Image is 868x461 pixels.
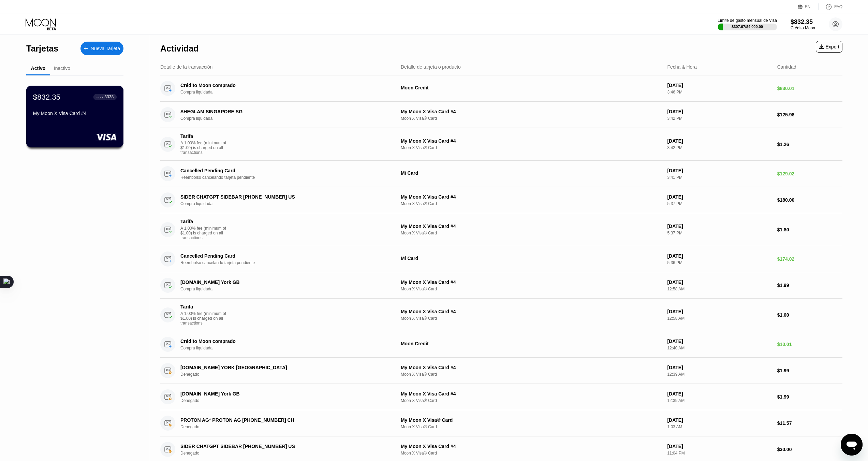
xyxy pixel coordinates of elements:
[180,372,392,377] div: Denegado
[160,75,842,102] div: Crédito Moon compradoCompra liquidadaMoon Credit[DATE]3:46 PM$830.01
[31,66,46,71] div: Activo
[401,194,662,200] div: My Moon X Visa Card #4
[180,175,392,180] div: Reembolso cancelando tarjeta pendiente
[160,64,212,70] div: Detalle de la transacción
[401,116,662,121] div: Moon X Visa® Card
[160,187,842,213] div: SIDER CHATGPT SIDEBAR [PHONE_NUMBER] USCompra liquidadaMy Moon X Visa Card #4Moon X Visa® Card[DA...
[777,197,842,203] div: $180.00
[401,279,662,285] div: My Moon X Visa Card #4
[97,96,103,98] div: ● ● ● ●
[26,44,58,54] div: Tarjetas
[401,417,662,423] div: My Moon X Visa® Card
[777,64,796,70] div: Cantidad
[667,116,771,121] div: 3:42 PM
[667,260,771,265] div: 5:36 PM
[667,451,771,456] div: 11:04 PM
[777,256,842,262] div: $174.02
[805,4,811,9] div: EN
[401,85,662,90] div: Moon Credit
[777,227,842,232] div: $1.80
[777,420,842,426] div: $11.57
[104,95,114,99] div: 3338
[819,44,839,49] div: Export
[401,231,662,235] div: Moon X Visa® Card
[180,194,377,200] div: SIDER CHATGPT SIDEBAR [PHONE_NUMBER] US
[180,201,392,206] div: Compra liquidada
[180,304,228,309] div: Tarifa
[791,18,815,26] div: $832.35
[160,299,842,331] div: TarifaA 1.00% fee (minimum of $1.00) is charged on all transactionsMy Moon X Visa Card #4Moon X V...
[777,447,842,452] div: $30.00
[401,109,662,114] div: My Moon X Visa Card #4
[91,46,120,52] div: Nueva Tarjeta
[160,213,842,246] div: TarifaA 1.00% fee (minimum of $1.00) is charged on all transactionsMy Moon X Visa Card #4Moon X V...
[718,18,777,30] div: Límite de gasto mensual de Visa$307.97/$4,000.00
[180,287,392,291] div: Compra liquidada
[667,316,771,321] div: 12:58 AM
[401,316,662,321] div: Moon X Visa® Card
[180,133,228,139] div: Tarifa
[33,111,117,116] div: My Moon X Visa Card #4
[180,451,392,456] div: Denegado
[798,3,819,10] div: EN
[816,41,842,53] div: Export
[160,44,199,54] div: Actividad
[667,279,771,285] div: [DATE]
[401,138,662,144] div: My Moon X Visa Card #4
[667,287,771,291] div: 12:58 AM
[401,287,662,291] div: Moon X Visa® Card
[791,18,815,30] div: $832.35Crédito Moon
[667,444,771,449] div: [DATE]
[819,3,842,10] div: FAQ
[180,253,377,259] div: Cancelled Pending Card
[841,434,863,456] iframe: Botón para iniciar la ventana de mensajería
[180,398,392,403] div: Denegado
[160,384,842,410] div: [DOMAIN_NAME] York GBDenegadoMy Moon X Visa Card #4Moon X Visa® Card[DATE]12:39 AM$1.99
[401,451,662,456] div: Moon X Visa® Card
[160,272,842,299] div: [DOMAIN_NAME] York GBCompra liquidadaMy Moon X Visa Card #4Moon X Visa® Card[DATE]12:58 AM$1.99
[401,309,662,314] div: My Moon X Visa Card #4
[401,145,662,150] div: Moon X Visa® Card
[180,219,228,224] div: Tarifa
[667,145,771,150] div: 3:42 PM
[401,341,662,346] div: Moon Credit
[160,331,842,358] div: Crédito Moon compradoCompra liquidadaMoon Credit[DATE]12:40 AM$10.01
[180,83,377,88] div: Crédito Moon comprado
[667,346,771,350] div: 12:40 AM
[777,283,842,288] div: $1.99
[401,256,662,261] div: Mi Card
[834,4,842,9] div: FAQ
[777,368,842,373] div: $1.99
[401,201,662,206] div: Moon X Visa® Card
[401,444,662,449] div: My Moon X Visa Card #4
[160,358,842,384] div: [DOMAIN_NAME] YORK [GEOGRAPHIC_DATA]DenegadoMy Moon X Visa Card #4Moon X Visa® Card[DATE]12:39 AM...
[667,90,771,95] div: 3:46 PM
[180,279,377,285] div: [DOMAIN_NAME] York GB
[667,201,771,206] div: 5:37 PM
[667,64,696,70] div: Fecha & Hora
[401,398,662,403] div: Moon X Visa® Card
[401,365,662,370] div: My Moon X Visa Card #4
[180,346,392,350] div: Compra liquidada
[180,90,392,95] div: Compra liquidada
[777,86,842,91] div: $830.01
[667,194,771,200] div: [DATE]
[401,391,662,397] div: My Moon X Visa Card #4
[180,391,377,397] div: [DOMAIN_NAME] York GB
[180,141,232,155] div: A 1.00% fee (minimum of $1.00) is charged on all transactions
[732,25,763,29] div: $307.97 / $4,000.00
[33,92,60,101] div: $832.35
[667,175,771,180] div: 3:41 PM
[777,312,842,318] div: $1.00
[80,42,123,55] div: Nueva Tarjeta
[667,253,771,259] div: [DATE]
[667,83,771,88] div: [DATE]
[160,410,842,436] div: PROTON AG* PROTON AG [PHONE_NUMBER] CHDenegadoMy Moon X Visa® CardMoon X Visa® Card[DATE]1:03 AM$...
[667,398,771,403] div: 12:39 AM
[667,372,771,377] div: 12:39 AM
[777,342,842,347] div: $10.01
[401,372,662,377] div: Moon X Visa® Card
[160,161,842,187] div: Cancelled Pending CardReembolso cancelando tarjeta pendienteMi Card[DATE]3:41 PM$129.02
[180,116,392,121] div: Compra liquidada
[180,109,377,114] div: SHEGLAM SINGAPORE SG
